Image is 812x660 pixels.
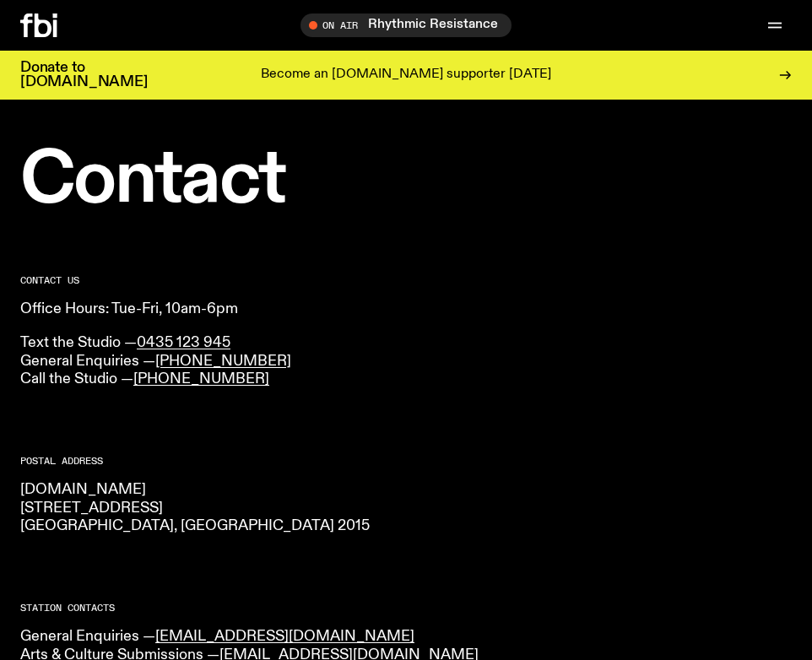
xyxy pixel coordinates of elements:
[20,334,792,389] p: Text the Studio — General Enquiries — Call the Studio —
[319,19,503,31] span: Tune in live
[20,481,792,536] p: [DOMAIN_NAME] [STREET_ADDRESS] [GEOGRAPHIC_DATA], [GEOGRAPHIC_DATA] 2015
[20,457,792,466] h2: Postal Address
[261,68,551,83] p: Become an [DOMAIN_NAME] supporter [DATE]
[133,371,269,387] a: [PHONE_NUMBER]
[155,354,291,369] a: [PHONE_NUMBER]
[137,335,230,350] a: 0435 123 945
[155,629,414,644] a: [EMAIL_ADDRESS][DOMAIN_NAME]
[20,300,792,319] p: Office Hours: Tue-Fri, 10am-6pm
[20,61,148,89] h3: Donate to [DOMAIN_NAME]
[20,147,792,215] h1: Contact
[20,276,792,285] h2: CONTACT US
[300,14,512,37] button: On AirRhythmic Resistance
[20,603,792,613] h2: Station Contacts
